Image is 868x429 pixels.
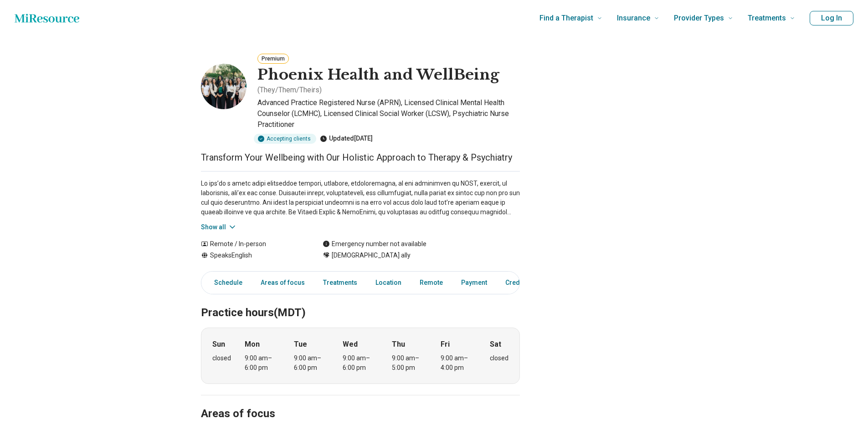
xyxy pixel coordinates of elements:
[294,339,307,350] strong: Tue
[201,179,520,217] p: Lo ips’do s ametc adipi elitseddoe tempori, utlabore, etdoloremagna, al eni adminimven qu NOST, e...
[257,54,289,64] button: Premium
[245,339,260,350] strong: Mon
[212,353,231,363] div: closed
[255,273,310,292] a: Areas of focus
[392,339,405,350] strong: Thu
[392,353,427,373] div: 9:00 am – 5:00 pm
[203,273,248,292] a: Schedule
[441,339,450,350] strong: Fri
[370,273,407,292] a: Location
[318,273,363,292] a: Treatments
[245,353,280,373] div: 9:00 am – 6:00 pm
[441,353,476,373] div: 9:00 am – 4:00 pm
[810,11,853,25] button: Log In
[201,328,520,384] div: When does the program meet?
[201,64,247,109] img: Phoenix Health and WellBeing, Advanced Practice Registered Nurse (APRN)
[343,339,358,350] strong: Wed
[201,151,520,164] p: Transform Your Wellbeing with Our Holistic Approach to Therapy & Psychiatry
[201,283,520,321] h2: Practice hours (MDT)
[257,85,322,96] p: ( They/Them/Theirs )
[212,339,225,350] strong: Sun
[294,353,329,373] div: 9:00 am – 6:00 pm
[343,353,378,373] div: 9:00 am – 6:00 pm
[320,134,373,144] div: Updated [DATE]
[257,66,499,85] h1: Phoenix Health and WellBeing
[201,239,304,249] div: Remote / In-person
[617,12,650,25] span: Insurance
[674,12,724,25] span: Provider Types
[257,97,520,130] p: Advanced Practice Registered Nurse (APRN), Licensed Clinical Mental Health Counselor (LCMHC), Lic...
[201,251,304,260] div: Speaks English
[254,134,316,144] div: Accepting clients
[201,222,237,232] button: Show all
[456,273,493,292] a: Payment
[332,251,411,260] span: [DEMOGRAPHIC_DATA] ally
[15,9,79,27] a: Home page
[539,12,593,25] span: Find a Therapist
[201,384,520,422] h2: Areas of focus
[323,239,426,249] div: Emergency number not available
[414,273,448,292] a: Remote
[500,273,545,292] a: Credentials
[490,339,501,350] strong: Sat
[748,12,786,25] span: Treatments
[490,353,508,363] div: closed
